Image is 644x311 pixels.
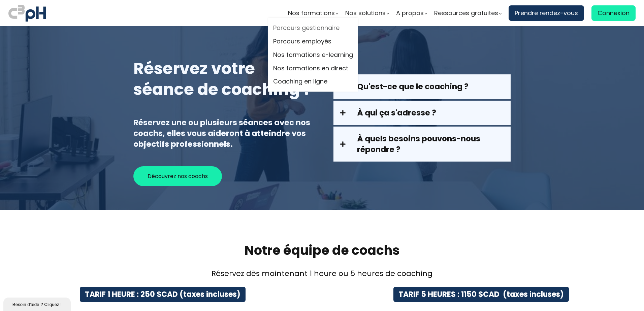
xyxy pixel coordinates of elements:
a: Prendre rendez-vous [509,5,584,21]
a: Coaching en ligne [273,77,353,87]
h3: Qu'est-ce que le coaching ? [357,81,504,92]
a: Parcours employés [273,37,353,47]
h2: Notre équipe de coachs [8,242,636,259]
span: Nos solutions [345,8,386,18]
h3: À quels besoins pouvons-nous répondre ? [357,133,504,155]
span: Ressources gratuites [434,8,498,18]
span: A propos [396,8,424,18]
strong: TARIF 1 HEURE : 250 $CAD (taxes incluses) [85,289,240,300]
img: logo C3PH [8,3,46,23]
a: Nos formations en direct [273,63,353,73]
button: Découvrez nos coachs [133,166,222,186]
span: Réservez votre séance de coaching ! [133,57,310,101]
span: Connexion [598,8,630,18]
span: Découvrez nos coachs [148,172,208,180]
a: Nos formations e-learning [273,50,353,60]
span: Réservez une ou plusieurs séances avec nos coachs, elles vous aideront à atteindre vos objectifs ... [133,117,310,149]
a: Connexion [591,5,636,21]
b: TARIF 5 HEURES : 1150 $CAD (taxes incluses) [398,289,564,300]
div: Réservez dès maintenant 1 heure ou 5 heures de coaching [8,268,636,279]
iframe: chat widget [3,296,72,311]
span: Prendre rendez-vous [515,8,578,18]
span: Nos formations [288,8,335,18]
a: Parcours gestionnaire [273,23,353,33]
h3: À qui ça s'adresse ? [357,107,504,118]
